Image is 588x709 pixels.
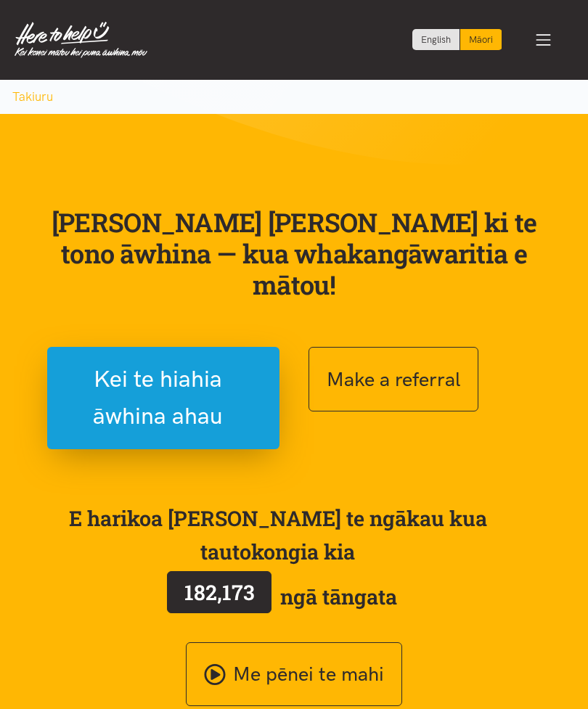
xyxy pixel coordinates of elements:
span: 182,173 [184,578,255,606]
div: Language toggle [412,29,502,50]
span: Kei te hiahia āwhina ahau [65,361,250,435]
a: Switch to English [412,29,460,50]
p: [PERSON_NAME] [PERSON_NAME] ki te tono āwhina — kua whakangāwaritia e mātou! [47,207,541,301]
button: Toggle navigation [513,15,574,65]
button: Kei te hiahia āwhina ahau [47,347,279,448]
div: Māori [460,29,502,50]
span: E harikoa [PERSON_NAME] te ngākau kua tautokongia kia ngā tāngata [15,501,541,625]
img: Home [15,22,147,58]
a: 182,173 [158,568,280,625]
button: Make a referral [309,347,478,411]
a: Me pēnei te mahi [186,642,402,707]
